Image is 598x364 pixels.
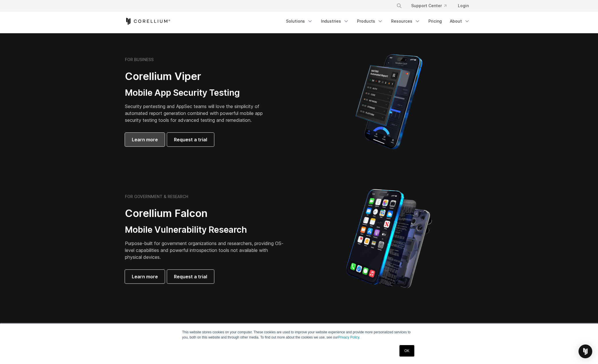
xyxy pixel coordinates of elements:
[167,270,214,283] a: Request a trial
[388,16,424,26] a: Resources
[132,273,158,280] span: Learn more
[346,52,432,152] img: Corellium MATRIX automated report on iPhone showing app vulnerability test results across securit...
[182,330,416,340] p: This website stores cookies on your computer. These cookies are used to improve your website expe...
[125,57,154,62] h6: FOR BUSINESS
[425,16,445,26] a: Pricing
[453,1,473,11] a: Login
[125,70,272,83] h2: Corellium Viper
[125,224,285,235] h3: Mobile Vulnerability Research
[338,335,360,339] a: Privacy Policy.
[399,345,414,357] a: OK
[132,136,158,143] span: Learn more
[125,270,165,283] a: Learn more
[125,87,272,98] h3: Mobile App Security Testing
[389,1,473,11] div: Navigation Menu
[167,133,214,146] a: Request a trial
[125,207,285,220] h2: Corellium Falcon
[407,1,451,11] a: Support Center
[283,16,473,26] div: Navigation Menu
[125,103,272,124] p: Security pentesting and AppSec teams will love the simplicity of automated report generation comb...
[174,136,207,143] span: Request a trial
[346,189,432,289] img: iPhone model separated into the mechanics used to build the physical device.
[283,16,316,26] a: Solutions
[125,240,285,261] p: Purpose-built for government organizations and researchers, providing OS-level capabilities and p...
[446,16,473,26] a: About
[354,16,387,26] a: Products
[125,18,170,25] a: Corellium Home
[579,345,592,358] div: Open Intercom Messenger
[125,133,165,146] a: Learn more
[317,16,352,26] a: Industries
[394,1,404,11] button: Search
[174,273,207,280] span: Request a trial
[125,194,188,199] h6: FOR GOVERNMENT & RESEARCH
